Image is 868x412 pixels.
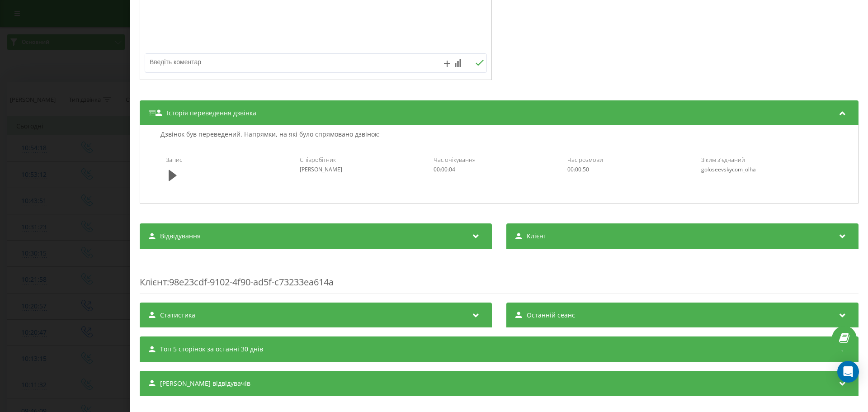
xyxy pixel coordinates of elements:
[160,232,201,241] span: Відвідування
[160,345,263,354] span: Топ 5 сторінок за останні 30 днів
[140,258,859,294] div: : 98e23cdf-9102-4f90-ad5f-c73233ea614a
[434,156,476,164] span: Час очікування
[701,166,832,173] div: goloseevskycom_olha
[434,166,565,173] div: 00:00:04
[140,276,167,288] span: Клієнт
[166,156,182,164] span: Запис
[837,361,859,383] div: Open Intercom Messenger
[527,232,547,241] span: Клієнт
[160,311,195,320] span: Статистика
[701,156,745,164] span: З ким з'єднаний
[167,109,256,118] span: Історія переведення дзвінка
[567,166,698,173] div: 00:00:50
[567,156,603,164] span: Час розмови
[158,130,382,139] p: Дзвінок був переведений. Напрямки, на які було спрямовано дзвінок:
[527,311,575,320] span: Останній сеанс
[300,166,431,173] div: [PERSON_NAME]
[300,156,336,164] span: Співробітник
[160,379,250,388] span: [PERSON_NAME] відвідувачів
